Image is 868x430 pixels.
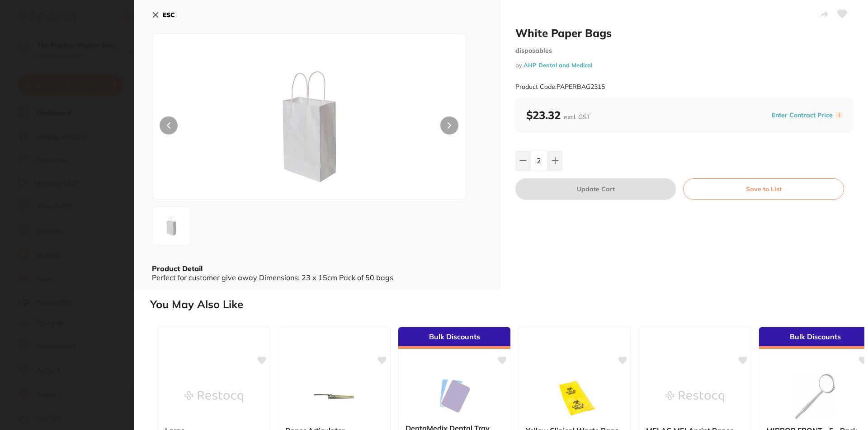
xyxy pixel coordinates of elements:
[150,298,864,311] h2: You May Also Like
[515,83,605,91] small: Product Code: PAPERBAG2315
[155,210,188,242] img: LWpwZy01OTIzNg
[545,374,604,419] img: Yellow Clinical Waste Bags - Waste Bags, 27L --Pack--10
[215,56,403,199] img: LWpwZy01OTIzNg
[515,47,854,55] small: disposables
[683,178,844,200] button: Save to List
[425,372,484,417] img: DentaMedix Dental Tray Paper Cover 1000/Carton
[769,111,835,120] button: Enter Contract Price
[152,273,483,282] div: Perfect for customer give away Dimensions: 23 x 15cm Pack of 50 bags
[786,374,844,419] img: MIRROR FRONT - 5--Pack-12
[515,26,854,40] h2: White Paper Bags
[526,108,590,122] b: $23.32
[398,327,510,349] div: Bulk Discounts
[515,178,676,200] button: Update Cart
[524,61,592,69] a: AHP Dental and Medical
[305,374,363,419] img: Paper Articulator Miller 15cm
[163,11,175,19] b: ESC
[184,374,243,419] img: Large
[515,62,854,69] small: by
[564,113,590,121] span: excl. GST
[835,111,843,119] label: i
[152,264,203,273] b: Product Detail
[665,374,724,419] img: MELAG MELAprint Paper Refills (6 x 1000)
[152,7,175,23] button: ESC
